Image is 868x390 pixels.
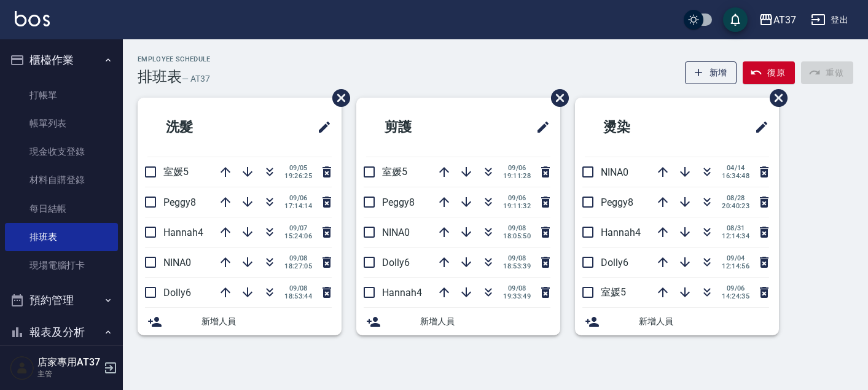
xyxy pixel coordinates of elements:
span: Dolly6 [382,257,410,268]
div: 新增人員 [575,308,779,335]
span: 刪除班表 [323,80,352,116]
span: 19:11:28 [503,172,531,180]
span: Dolly6 [163,287,191,298]
span: Peggy8 [382,197,415,208]
h5: 店家專用AT37 [37,356,100,369]
span: 新增人員 [420,315,550,328]
span: 18:53:39 [503,262,531,270]
span: 室媛5 [601,286,626,298]
span: 修改班表的標題 [528,112,550,142]
span: 19:33:49 [503,292,531,300]
div: 新增人員 [356,308,560,335]
span: 18:05:50 [503,232,531,240]
button: 報表及分析 [5,316,118,348]
div: 新增人員 [138,308,342,335]
span: 09/05 [284,164,312,172]
span: Hannah4 [601,227,641,238]
span: 09/06 [503,164,531,172]
h2: Employee Schedule [138,55,211,63]
h2: 剪護 [366,105,479,149]
span: 18:27:05 [284,262,312,270]
span: 09/08 [503,224,531,232]
span: Hannah4 [163,227,203,238]
span: 修改班表的標題 [310,112,332,142]
span: NINA0 [601,166,628,178]
img: Logo [15,11,50,26]
span: 17:14:14 [284,202,312,210]
a: 材料自購登錄 [5,166,118,194]
span: 刪除班表 [542,80,571,116]
span: 新增人員 [639,315,769,328]
a: 現場電腦打卡 [5,251,118,279]
span: NINA0 [163,257,191,268]
span: 09/08 [284,254,312,262]
button: AT37 [754,7,801,33]
button: save [723,7,748,32]
span: 20:40:23 [722,202,749,210]
span: 19:11:32 [503,202,531,210]
span: 09/04 [722,254,749,262]
img: Person [10,356,34,380]
span: 室媛5 [382,166,407,177]
span: Hannah4 [382,287,422,298]
p: 主管 [37,369,100,380]
span: 新增人員 [201,315,332,328]
span: 09/06 [722,284,749,292]
button: 登出 [806,9,853,31]
span: 室媛5 [163,166,189,177]
span: 09/08 [503,284,531,292]
span: 09/07 [284,224,312,232]
h3: 排班表 [138,68,182,85]
span: 19:26:25 [284,172,312,180]
span: 08/28 [722,194,749,202]
a: 打帳單 [5,81,118,109]
span: Peggy8 [601,197,633,208]
span: Dolly6 [601,257,628,268]
span: 09/06 [284,194,312,202]
h2: 洗髮 [147,105,260,149]
h2: 燙染 [585,105,698,149]
span: 14:24:35 [722,292,749,300]
a: 排班表 [5,223,118,251]
span: NINA0 [382,227,410,238]
a: 現金收支登錄 [5,138,118,166]
a: 每日結帳 [5,195,118,223]
span: 16:34:48 [722,172,749,180]
span: 08/31 [722,224,749,232]
span: 修改班表的標題 [747,112,769,142]
h6: — AT37 [182,72,210,85]
span: 12:14:34 [722,232,749,240]
span: 09/08 [284,284,312,292]
span: 09/06 [503,194,531,202]
button: 預約管理 [5,284,118,316]
span: 09/08 [503,254,531,262]
span: 刪除班表 [760,80,789,116]
span: 04/14 [722,164,749,172]
button: 櫃檯作業 [5,44,118,76]
span: 15:24:06 [284,232,312,240]
a: 帳單列表 [5,109,118,138]
div: AT37 [773,12,796,28]
span: Peggy8 [163,197,196,208]
span: 18:53:44 [284,292,312,300]
button: 復原 [743,61,795,84]
span: 12:14:56 [722,262,749,270]
button: 新增 [685,61,737,84]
